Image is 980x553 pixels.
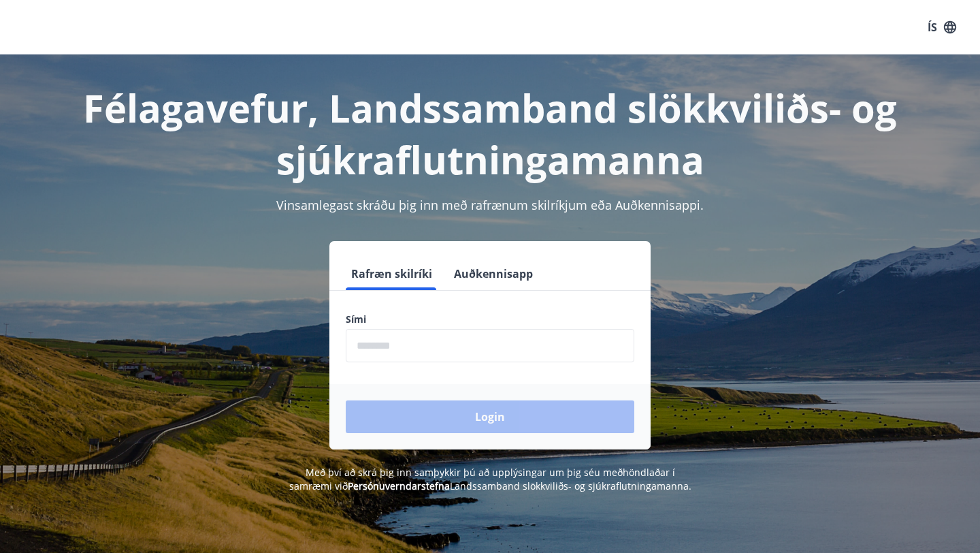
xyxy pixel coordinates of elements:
[920,15,964,39] button: ÍS
[346,257,438,290] button: Rafræn skilríki
[16,82,964,185] h1: Félagavefur, Landssamband slökkviliðs- og sjúkraflutningamanna
[448,257,538,290] button: Auðkennisapp
[346,313,634,326] label: Sími
[276,197,704,213] span: Vinsamlegast skráðu þig inn með rafrænum skilríkjum eða Auðkennisappi.
[289,466,691,492] span: Með því að skrá þig inn samþykkir þú að upplýsingar um þig séu meðhöndlaðar í samræmi við Landssa...
[348,479,450,492] a: Persónuverndarstefna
